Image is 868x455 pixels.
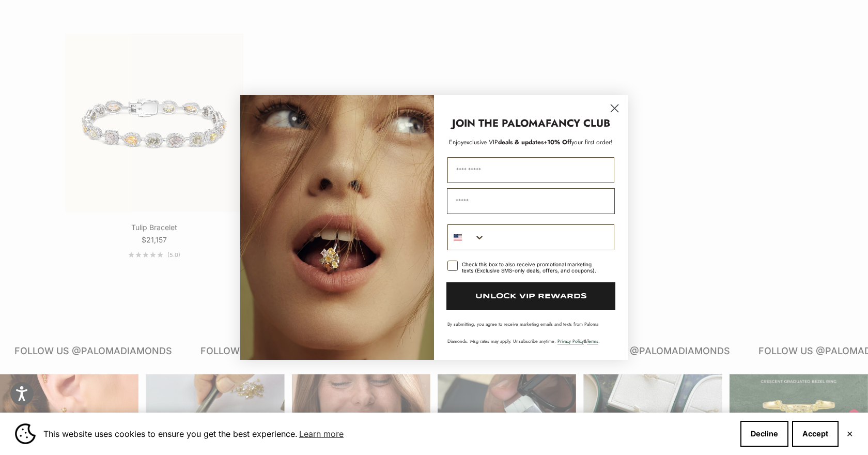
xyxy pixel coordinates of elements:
[447,157,614,183] input: First Name
[463,138,498,147] span: exclusive VIP
[447,188,615,214] input: Email
[606,99,624,117] button: Close dialog
[43,426,732,442] span: This website uses cookies to ensure you get the best experience.
[298,426,345,442] a: Learn more
[449,138,463,147] span: Enjoy
[846,431,853,437] button: Close
[240,95,434,360] img: Loading...
[15,423,36,444] img: Cookie banner
[462,261,602,274] div: Check this box to also receive promotional marketing texts (Exclusive SMS-only deals, offers, and...
[454,233,462,241] img: United States
[740,421,788,447] button: Decline
[446,282,615,310] button: UNLOCK VIP REWARDS
[792,421,839,447] button: Accept
[546,116,610,131] strong: FANCY CLUB
[587,338,598,344] a: Terms
[452,116,546,131] strong: JOIN THE PALOMA
[544,138,613,147] span: + your first order!
[463,138,544,147] span: deals & updates
[557,338,584,344] a: Privacy Policy
[448,225,485,250] button: Search Countries
[447,321,614,344] p: By submitting, you agree to receive marketing emails and texts from Paloma Diamonds. Msg rates ma...
[557,338,600,344] span: & .
[547,138,571,147] span: 10% Off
